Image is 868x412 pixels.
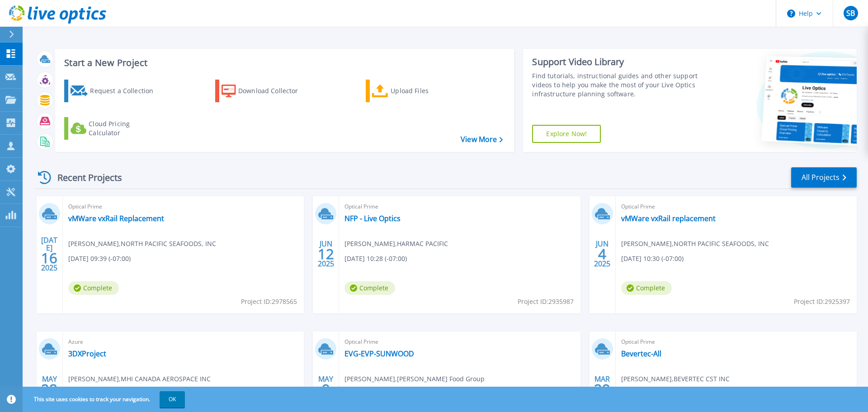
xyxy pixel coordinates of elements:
[344,374,485,384] span: [PERSON_NAME] , [PERSON_NAME] Food Group
[344,337,575,347] span: Optical Prime
[621,202,851,212] span: Optical Prime
[317,237,335,270] div: JUN 2025
[41,237,58,270] div: [DATE] 2025
[68,281,119,295] span: Complete
[594,237,611,270] div: JUN 2025
[598,250,606,258] span: 4
[317,373,335,406] div: MAY 2025
[344,349,414,358] a: EVG-EVP-SUNWOOD
[322,385,330,393] span: 9
[89,119,161,137] div: Cloud Pricing Calculator
[621,374,730,384] span: [PERSON_NAME] , BEVERTEC CST INC
[25,391,185,407] span: This site uses cookies to track your navigation.
[64,58,503,68] h3: Start a New Project
[41,373,58,406] div: MAY 2025
[344,254,407,264] span: [DATE] 10:28 (-07:00)
[68,374,211,384] span: [PERSON_NAME] , MHI CANADA AEROSPACE INC
[64,80,165,102] a: Request a Collection
[794,297,850,307] span: Project ID: 2925397
[461,135,503,144] a: View More
[68,337,298,347] span: Azure
[621,337,851,347] span: Optical Prime
[41,385,57,393] span: 28
[90,82,162,100] div: Request a Collection
[621,239,769,249] span: [PERSON_NAME] , NORTH PACIFIC SEAFOODS, INC
[621,281,672,295] span: Complete
[532,56,702,68] div: Support Video Library
[366,80,467,102] a: Upload Files
[68,202,298,212] span: Optical Prime
[532,125,601,143] a: Explore Now!
[391,82,463,100] div: Upload Files
[68,349,106,358] a: 3DXProject
[621,349,661,358] a: Bevertec-All
[344,281,395,295] span: Complete
[241,297,297,307] span: Project ID: 2978565
[594,373,611,406] div: MAR 2025
[344,214,401,223] a: NFP - Live Optics
[318,250,334,258] span: 12
[621,214,716,223] a: vMWare vxRail replacement
[68,254,131,264] span: [DATE] 09:39 (-07:00)
[215,80,316,102] a: Download Collector
[64,117,165,140] a: Cloud Pricing Calculator
[518,297,574,307] span: Project ID: 2935987
[532,71,702,99] div: Find tutorials, instructional guides and other support videos to help you make the most of your L...
[621,254,684,264] span: [DATE] 10:30 (-07:00)
[344,202,575,212] span: Optical Prime
[791,167,857,188] a: All Projects
[68,214,164,223] a: vMWare vxRail Replacement
[160,391,185,407] button: OK
[238,82,311,100] div: Download Collector
[35,166,134,189] div: Recent Projects
[344,239,448,249] span: [PERSON_NAME] , HARMAC PACIFIC
[41,254,57,262] span: 16
[68,239,216,249] span: [PERSON_NAME] , NORTH PACIFIC SEAFOODS, INC
[594,385,610,393] span: 29
[846,9,855,17] span: SB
